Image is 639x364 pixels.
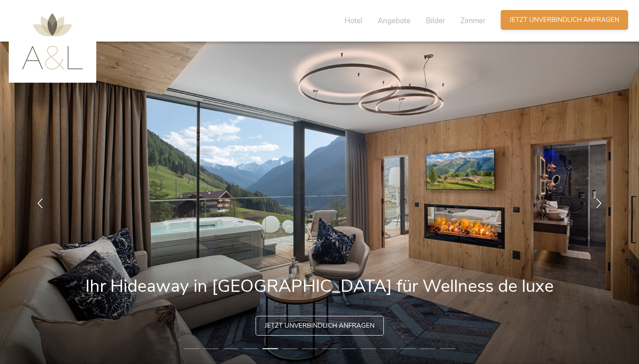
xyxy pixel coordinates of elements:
[22,13,83,70] img: AMONTI & LUNARIS Wellnessresort
[426,16,445,26] span: Bilder
[460,16,485,26] span: Zimmer
[344,16,362,26] span: Hotel
[265,321,375,330] span: Jetzt unverbindlich anfragen
[509,15,619,24] span: Jetzt unverbindlich anfragen
[378,16,411,26] span: Angebote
